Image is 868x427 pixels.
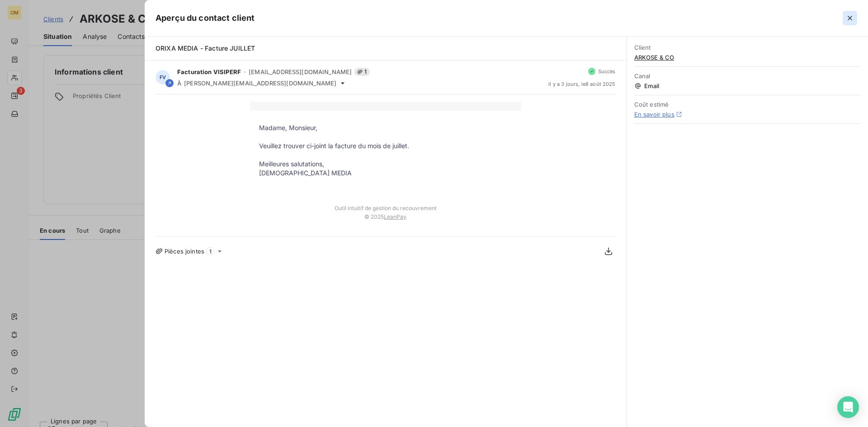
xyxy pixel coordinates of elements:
span: ORIXA MEDIA - Facture JUILLET [156,44,255,52]
span: - [244,69,246,75]
span: Email [634,82,861,89]
p: [DEMOGRAPHIC_DATA] MEDIA [259,169,512,178]
span: Coût estimé [634,101,861,108]
div: FV [156,70,170,84]
span: Facturation VISIPERF [177,68,241,75]
h5: Aperçu du contact client [156,12,255,24]
p: Meilleures salutations, [259,160,512,169]
span: Client [634,44,861,51]
p: Veuillez trouver ci-joint la facture du mois de juillet. [259,141,512,150]
span: il y a 3 jours , le 8 août 2025 [548,81,615,87]
p: Madame, Monsieur, [259,123,512,132]
a: LeanPay [384,213,406,220]
td: © 2025 [250,211,521,229]
span: 1 [354,68,369,76]
span: Succès [598,69,616,74]
span: [EMAIL_ADDRESS][DOMAIN_NAME] [249,68,352,75]
span: À [177,80,181,87]
span: 1 [206,247,214,255]
td: Outil intuitif de gestion du recouvrement [250,196,521,211]
span: Pièces jointes [165,248,204,255]
span: ARKOSE & CO [634,54,861,61]
div: Open Intercom Messenger [837,396,859,418]
a: En savoir plus [634,111,675,118]
span: Canal [634,72,861,80]
span: [PERSON_NAME][EMAIL_ADDRESS][DOMAIN_NAME] [184,80,336,87]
